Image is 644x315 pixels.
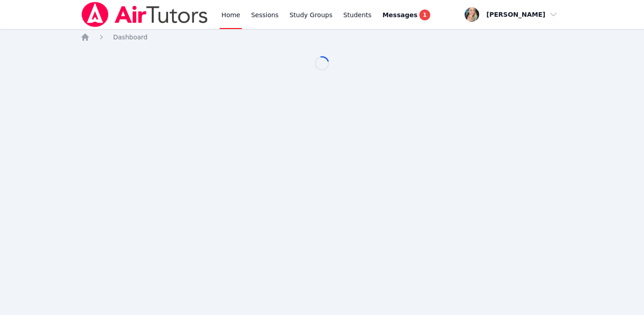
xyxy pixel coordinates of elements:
[81,2,209,27] img: Air Tutors
[113,33,148,42] a: Dashboard
[382,10,417,19] span: Messages
[113,33,148,41] span: Dashboard
[419,10,430,20] span: 1
[81,33,564,42] nav: Breadcrumb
